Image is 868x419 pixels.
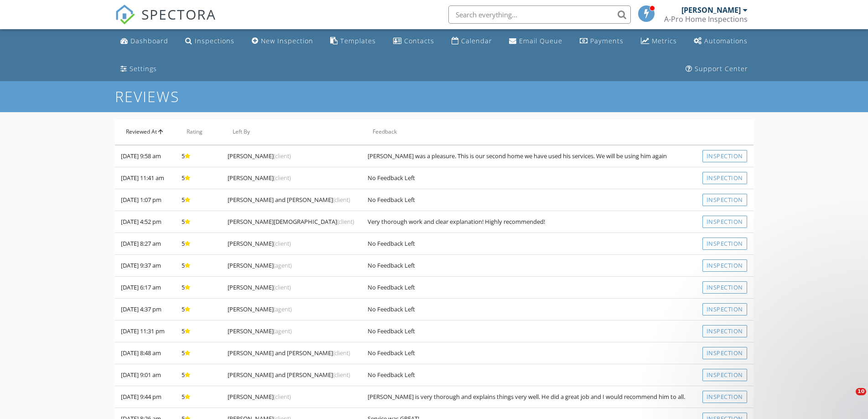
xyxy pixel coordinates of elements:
a: Support Center [682,61,752,78]
td: 5 [176,299,221,321]
span: (client) [333,349,350,357]
iframe: Intercom live chat [837,388,859,410]
span: [PERSON_NAME] and [PERSON_NAME] [228,371,350,379]
th: Rating: Not sorted. Activate to sort ascending. [176,119,221,145]
td: 5 [176,189,221,211]
a: Inspection [702,172,747,184]
a: Metrics [637,33,681,50]
td: [DATE] 11:31 pm [115,321,176,342]
a: Inspection [702,303,747,316]
span: [PERSON_NAME] and [PERSON_NAME] [228,349,350,357]
span: (client) [274,152,291,160]
div: Templates [340,36,376,45]
td: 5 [176,386,221,408]
a: Inspections [182,33,238,50]
span: (client) [274,174,291,182]
td: [DATE] 8:48 am [115,342,176,364]
td: 5 [176,211,221,233]
div: A-Pro Home Inspections [664,15,748,24]
a: Inspection [702,325,747,337]
td: No Feedback Left [362,189,696,211]
td: No Feedback Left [362,277,696,299]
span: [PERSON_NAME] [228,283,291,291]
a: Inspection [702,150,747,162]
td: [DATE] 9:58 am [115,145,176,167]
span: (client) [274,393,291,401]
a: Contacts [390,33,438,50]
span: (client) [333,371,350,379]
td: [DATE] 9:01 am [115,364,176,386]
div: Automations [704,36,748,45]
div: Inspections [195,36,234,45]
span: [PERSON_NAME] and [PERSON_NAME] [228,196,350,204]
div: Payments [590,36,624,45]
span: [PERSON_NAME] [228,239,291,248]
div: Contacts [404,36,434,45]
a: Automations (Basic) [690,33,751,50]
div: [PERSON_NAME] [681,5,741,15]
div: Support Center [695,64,748,73]
td: [DATE] 11:41 am [115,167,176,189]
div: Settings [130,64,157,73]
a: Inspection [702,259,747,272]
span: [PERSON_NAME][DEMOGRAPHIC_DATA] [228,217,354,226]
div: Metrics [652,36,677,45]
a: Settings [117,61,161,78]
a: Templates [327,33,379,50]
i: arrow_upward [157,128,164,135]
a: Inspection [702,216,747,228]
span: (client) [333,196,350,204]
a: Inspection [702,194,747,206]
h1: Reviews [115,88,754,104]
span: [PERSON_NAME] [228,393,291,401]
td: No Feedback Left [362,167,696,189]
td: [DATE] 4:37 pm [115,299,176,321]
td: No Feedback Left [362,321,696,342]
a: Calendar [448,33,496,50]
a: Email Queue [505,33,566,50]
span: (client) [274,239,291,248]
span: SPECTORA [141,5,216,24]
span: [PERSON_NAME] [228,261,291,269]
span: [PERSON_NAME] [228,305,291,313]
a: Inspection [702,391,747,403]
div: Dashboard [130,36,168,45]
td: 5 [176,277,221,299]
td: [DATE] 8:27 am [115,233,176,255]
td: 5 [176,321,221,342]
td: 5 [176,145,221,167]
td: [DATE] 1:07 pm [115,189,176,211]
span: [PERSON_NAME] [228,152,291,160]
td: 5 [176,342,221,364]
span: 10 [856,388,866,395]
td: 5 [176,255,221,277]
span: (client) [337,217,354,226]
td: [DATE] 4:52 pm [115,211,176,233]
input: Search everything... [448,5,631,24]
th: Left By: Not sorted. Activate to sort ascending. [222,119,362,145]
a: Inspection [702,281,747,294]
span: (agent) [274,261,291,269]
td: [DATE] 9:37 am [115,255,176,277]
div: New Inspection [261,36,313,45]
span: (agent) [274,305,291,313]
th: : Not sorted. [696,119,754,145]
th: Feedback: Not sorted. Activate to sort ascending. [362,119,696,145]
div: Calendar [461,36,492,45]
span: (agent) [274,327,291,335]
a: Payments [576,33,627,50]
td: [DATE] 9:44 pm [115,386,176,408]
td: [PERSON_NAME] was a pleasure. This is our second home we have used his services. We will be using... [362,145,696,167]
img: The Best Home Inspection Software - Spectora [115,5,135,25]
td: 5 [176,167,221,189]
td: [PERSON_NAME] is very thorough and explains things very well. He did a great job and I would reco... [362,386,696,408]
span: [PERSON_NAME] [228,327,291,335]
td: No Feedback Left [362,233,696,255]
td: No Feedback Left [362,342,696,364]
th: Reviewed At: Sorted ascending. Activate to sort descending. [115,119,176,145]
td: 5 [176,233,221,255]
td: 5 [176,364,221,386]
span: [PERSON_NAME] [228,174,291,182]
td: No Feedback Left [362,255,696,277]
td: No Feedback Left [362,299,696,321]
